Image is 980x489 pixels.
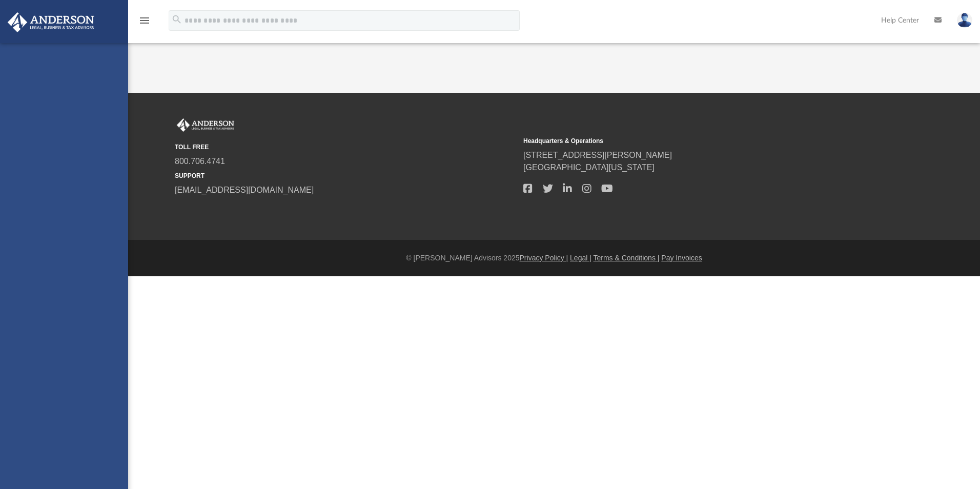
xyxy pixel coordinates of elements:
a: Privacy Policy | [520,254,568,262]
img: User Pic [957,13,972,28]
a: Terms & Conditions | [594,254,660,262]
a: Legal | [570,254,591,262]
a: Pay Invoices [661,254,702,262]
i: menu [138,14,151,27]
a: [STREET_ADDRESS][PERSON_NAME] [523,151,672,159]
a: [EMAIL_ADDRESS][DOMAIN_NAME] [175,186,314,194]
small: SUPPORT [175,171,516,180]
a: menu [138,19,151,27]
img: Anderson Advisors Platinum Portal [175,118,236,132]
a: 800.706.4741 [175,157,225,166]
small: TOLL FREE [175,142,516,152]
a: [GEOGRAPHIC_DATA][US_STATE] [523,163,655,172]
img: Anderson Advisors Platinum Portal [5,12,97,32]
div: © [PERSON_NAME] Advisors 2025 [128,253,980,263]
i: search [171,14,182,25]
small: Headquarters & Operations [523,136,865,146]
